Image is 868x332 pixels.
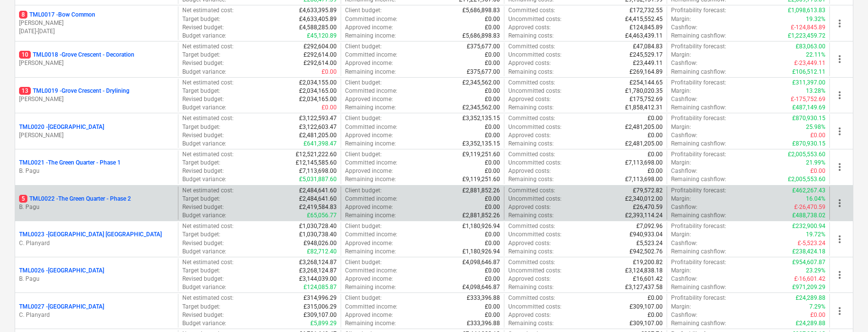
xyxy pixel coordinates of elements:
[182,167,224,175] p: Revised budget :
[19,167,174,175] p: B. Pagu
[19,275,174,283] p: B. Pagu
[625,175,663,184] p: £7,113,698.00
[794,203,825,211] p: £-26,470.59
[629,95,663,104] p: £175,752.69
[671,140,726,148] p: Remaining cashflow :
[345,258,382,267] p: Client budget :
[508,248,554,256] p: Remaining costs :
[625,104,663,112] p: £1,858,412.31
[19,131,174,140] p: [PERSON_NAME]
[792,104,825,112] p: £487,149.69
[345,59,393,67] p: Approved income :
[19,267,104,275] p: TML0026 - [GEOGRAPHIC_DATA]
[798,239,825,248] p: £-5,523.24
[485,59,500,67] p: £0.00
[671,267,691,275] p: Margin :
[671,187,726,195] p: Profitability forecast :
[508,222,555,230] p: Committed costs :
[182,32,226,40] p: Budget variance :
[648,167,663,175] p: £0.00
[633,203,663,211] p: £26,470.59
[485,15,500,23] p: £0.00
[345,167,393,175] p: Approved income :
[182,159,220,167] p: Target budget :
[299,15,337,23] p: £4,633,405.89
[345,239,393,248] p: Approved income :
[508,203,551,211] p: Approved costs :
[345,211,396,220] p: Remaining income :
[625,267,663,275] p: £3,124,838.18
[345,79,382,87] p: Client budget :
[345,275,393,283] p: Approved income :
[19,11,174,36] div: 8TML0017 -Bow Common[PERSON_NAME][DATE]-[DATE]
[671,275,697,283] p: Cashflow :
[19,303,104,311] p: TML0027 - [GEOGRAPHIC_DATA]
[345,68,396,76] p: Remaining income :
[671,23,697,32] p: Cashflow :
[671,222,726,230] p: Profitability forecast :
[671,258,726,267] p: Profitability forecast :
[806,123,825,131] p: 25.98%
[345,32,396,40] p: Remaining income :
[467,42,500,51] p: £375,677.00
[792,222,825,230] p: £232,900.94
[182,211,226,220] p: Budget variance :
[508,283,554,291] p: Remaining costs :
[299,230,337,239] p: £1,030,738.40
[671,59,697,67] p: Cashflow :
[19,59,174,67] p: [PERSON_NAME]
[819,285,868,332] iframe: Chat Widget
[508,167,551,175] p: Approved costs :
[671,283,726,291] p: Remaining cashflow :
[322,68,337,76] p: £0.00
[182,175,226,184] p: Budget variance :
[182,294,234,302] p: Net estimated cost :
[485,51,500,59] p: £0.00
[508,150,555,159] p: Committed costs :
[462,222,500,230] p: £1,180,926.94
[182,79,234,87] p: Net estimated cost :
[19,123,104,131] p: TML0020 - [GEOGRAPHIC_DATA]
[671,32,726,40] p: Remaining cashflow :
[834,18,846,29] span: more_vert
[508,68,554,76] p: Remaining costs :
[508,104,554,112] p: Remaining costs :
[345,203,393,211] p: Approved income :
[299,222,337,230] p: £1,030,728.40
[182,283,226,291] p: Budget variance :
[792,283,825,291] p: £971,209.29
[834,233,846,245] span: more_vert
[485,267,500,275] p: £0.00
[345,150,382,159] p: Client budget :
[19,87,31,95] span: 13
[345,123,397,131] p: Committed income :
[792,258,825,267] p: £954,607.87
[629,230,663,239] p: £940,933.04
[345,131,393,140] p: Approved income :
[671,211,726,220] p: Remaining cashflow :
[508,51,562,59] p: Uncommitted costs :
[508,140,554,148] p: Remaining costs :
[629,6,663,15] p: £172,732.55
[671,230,691,239] p: Margin :
[304,294,337,302] p: £314,996.29
[19,95,174,104] p: [PERSON_NAME]
[671,104,726,112] p: Remaining cashflow :
[788,175,825,184] p: £2,005,553.60
[671,175,726,184] p: Remaining cashflow :
[19,203,174,211] p: B. Pagu
[307,211,337,220] p: £65,056.77
[462,175,500,184] p: £9,119,251.60
[508,114,555,123] p: Committed costs :
[629,79,663,87] p: £254,144.65
[182,203,224,211] p: Revised budget :
[806,267,825,275] p: 23.29%
[182,87,220,95] p: Target budget :
[834,161,846,173] span: more_vert
[345,95,393,104] p: Approved income :
[508,6,555,15] p: Committed costs :
[304,59,337,67] p: £292,614.00
[19,51,31,59] span: 10
[648,150,663,159] p: £0.00
[345,222,382,230] p: Client budget :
